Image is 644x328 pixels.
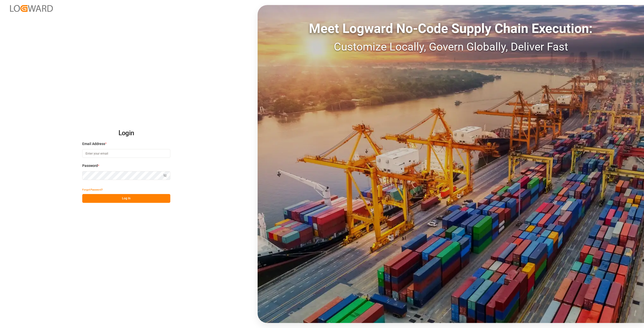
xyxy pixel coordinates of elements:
div: Customize Locally, Govern Globally, Deliver Fast [258,38,644,55]
div: Meet Logward No-Code Supply Chain Execution: [258,19,644,38]
span: Password [82,163,98,168]
span: Email Address [82,141,105,147]
input: Enter your email [82,149,170,158]
button: Log In [82,194,170,203]
img: Logward_new_orange.png [10,5,53,12]
h2: Login [82,125,170,141]
button: Forgot Password? [82,185,103,194]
